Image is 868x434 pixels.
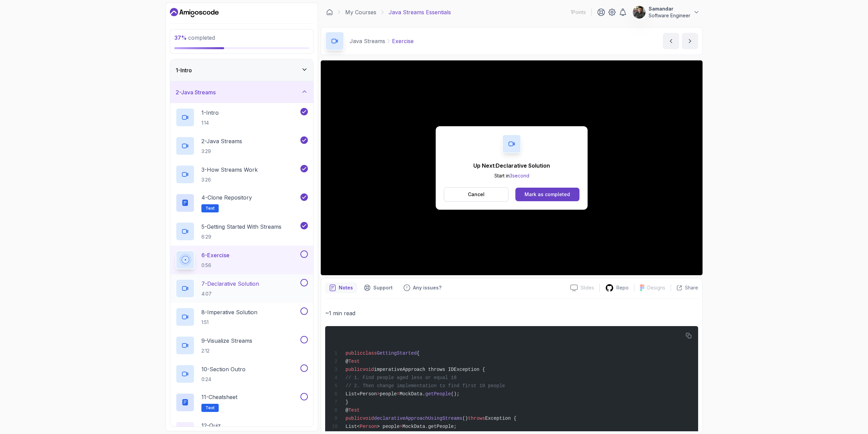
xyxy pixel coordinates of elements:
span: () [462,416,468,421]
a: Repo [600,284,634,292]
a: My Courses [345,8,376,16]
span: List< [346,424,360,429]
span: 3 second [510,173,529,178]
p: 8 - Imperative Solution [201,308,257,316]
button: 1-Intro [170,59,313,81]
p: Designs [647,284,665,291]
button: Mark as completed [515,188,579,201]
button: Cancel [444,187,509,202]
span: } [346,399,348,405]
span: 37 % [174,34,187,41]
p: Samandar [649,5,690,12]
button: 11-CheatsheetText [176,393,308,412]
div: Mark as completed [525,191,570,198]
span: Test [348,408,360,413]
span: MockData. [400,391,426,397]
span: // 2. Then change implementation to find first 10 people [346,383,505,389]
span: (); [451,391,459,397]
span: // 1. Find people aged less or equal 18 [346,375,457,380]
p: 3 - How Streams Work [201,166,258,174]
span: completed [174,34,215,41]
p: 2:12 [201,347,252,354]
h3: 2 - Java Streams [176,88,216,96]
p: 6 - Exercise [201,251,230,259]
p: Slides [580,284,594,291]
p: Any issues? [413,284,441,291]
p: 10 - Section Outro [201,365,245,373]
h3: 1 - Intro [176,66,192,74]
p: 1 - Intro [201,109,219,117]
iframe: 5 - Exercise [321,60,703,275]
button: 6-Exercise0:56 [176,250,308,269]
span: @ [346,359,348,364]
p: 4 - Clone Repository [201,193,252,202]
span: imperativeApproach throws IDException { [374,367,485,372]
span: > people [377,424,399,429]
button: 2-Java Streams3:29 [176,136,308,155]
p: Software Engineer [649,12,690,19]
p: 0:56 [201,262,230,269]
span: = [397,391,399,397]
span: class [362,351,377,356]
button: 10-Section Outro0:24 [176,364,308,383]
p: 11 - Cheatsheet [201,393,237,401]
span: MockData.getPeople; [402,424,457,429]
p: Up Next: Declarative Solution [473,162,550,170]
p: 3:29 [201,148,242,155]
p: 1 Points [571,9,586,16]
button: Share [671,284,698,291]
span: Test [348,359,360,364]
button: 2-Java Streams [170,81,313,103]
button: 7-Declarative Solution4:07 [176,279,308,298]
button: user profile imageSamandarSoftware Engineer [632,5,700,19]
p: Exercise [392,37,414,45]
button: 9-Visualize Streams2:12 [176,336,308,355]
p: 4:07 [201,290,259,297]
p: 9 - Visualize Streams [201,337,252,345]
p: ~1 min read [325,308,698,318]
p: 6:29 [201,233,281,240]
p: Repo [616,284,629,291]
span: { [417,351,419,356]
span: declarativeApproachUsingStreams [374,416,462,421]
span: public [346,416,362,421]
button: Support button [360,282,397,293]
span: public [346,367,362,372]
span: getPeople [425,391,451,397]
p: Cancel [468,191,485,198]
span: throws [468,416,485,421]
p: Notes [339,284,353,291]
p: 7 - Declarative Solution [201,280,259,288]
button: 3-How Streams Work3:26 [176,165,308,184]
button: notes button [325,282,357,293]
span: people [380,391,397,397]
p: Start in [473,172,550,179]
span: public [346,351,362,356]
p: Java Streams Essentials [389,8,451,16]
p: Support [373,284,393,291]
p: 12 - Quiz [201,421,221,430]
p: 5 - Getting Started With Streams [201,223,281,231]
img: user profile image [633,6,646,19]
button: 8-Imperative Solution1:51 [176,307,308,326]
button: 5-Getting Started With Streams6:29 [176,222,308,241]
span: = [400,424,402,429]
span: GettingStarted [377,351,417,356]
p: 0:24 [201,376,245,383]
p: 3:26 [201,176,258,183]
p: Share [685,284,698,291]
p: 1:14 [201,119,219,126]
button: previous content [663,33,679,49]
button: next content [682,33,698,49]
p: Java Streams [350,37,385,45]
p: 2 - Java Streams [201,137,242,145]
span: List«Person [346,391,377,397]
button: 1-Intro1:14 [176,108,308,127]
a: Dashboard [326,9,333,16]
span: void [362,367,374,372]
span: Person [360,424,377,429]
span: Text [205,405,215,411]
span: Exception { [485,416,516,421]
span: @ [346,408,348,413]
span: void [362,416,374,421]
